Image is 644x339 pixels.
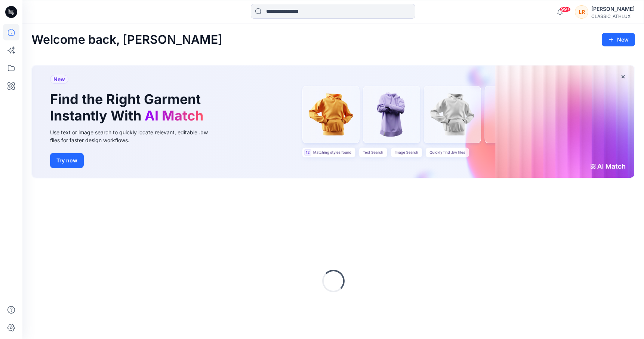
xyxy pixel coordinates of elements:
div: [PERSON_NAME] [591,4,635,13]
div: LR [575,5,588,19]
span: AI Match [145,107,203,124]
div: Use text or image search to quickly locate relevant, editable .bw files for faster design workflows. [50,128,218,144]
div: CLASSIC_ATHLUX [591,13,635,19]
h1: Find the Right Garment Instantly With [50,91,207,123]
button: New [602,33,635,46]
button: Try now [50,153,84,168]
span: 99+ [560,6,571,12]
h2: Welcome back, [PERSON_NAME] [31,33,222,47]
span: New [53,75,65,84]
